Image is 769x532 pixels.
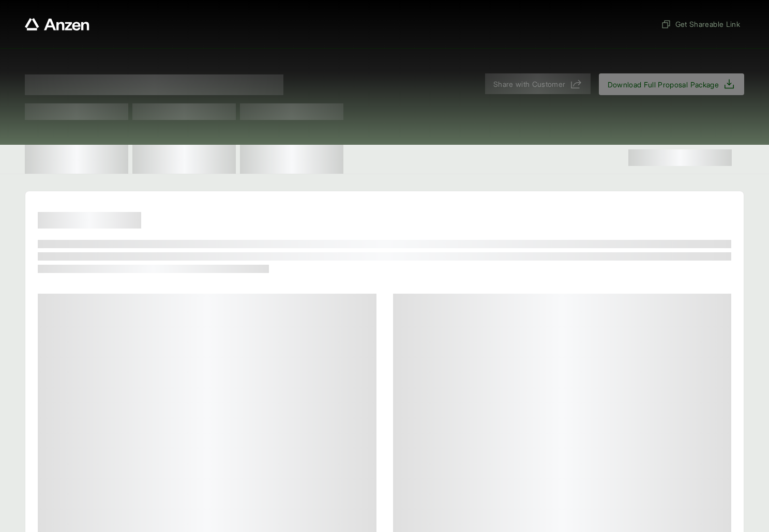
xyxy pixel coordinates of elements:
span: Proposal for [25,74,283,95]
span: Test [240,103,343,120]
span: Share with Customer [493,79,566,89]
button: Get Shareable Link [657,14,744,34]
a: Anzen website [25,18,89,31]
span: Get Shareable Link [661,19,740,29]
span: Test [25,103,128,120]
span: Test [132,103,236,120]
